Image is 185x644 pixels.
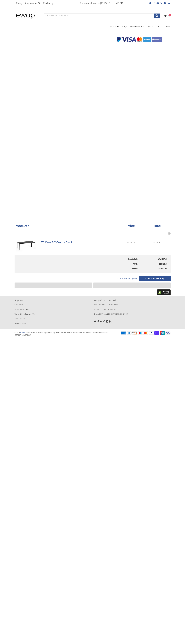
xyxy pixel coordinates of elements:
p: EWOP Group Limited registered in [GEOGRAPHIC_DATA]. Registered No 11737224. Registered office: [S... [15,332,108,336]
h3: Price [117,224,144,228]
span: £1,161.75 [117,241,144,244]
a: T12 Desk 2000mm - Black [15,232,38,252]
a: Continue Shopping [118,277,137,280]
button: close [168,232,171,235]
a: 1 [168,15,170,17]
input: What are you looking for? [44,14,154,18]
a: TRADE [161,23,172,30]
h3: Total [144,224,171,228]
img: T12 Desk 2000mm - Black [16,232,36,252]
a: [EMAIL_ADDRESS][DOMAIN_NAME] [99,313,128,315]
p: Total: [94,267,138,270]
span: £1,161.75 [158,258,167,260]
p: ewop Group Limited [94,299,171,302]
a: Terms of Sale [15,318,25,320]
p: Subtotal: [94,258,138,261]
a: PRODUCTS [109,23,129,30]
a: Contact Us [15,303,24,305]
p: [GEOGRAPHIC_DATA], CB3 0AE [94,303,171,308]
h3: Products [15,224,118,228]
a: Privacy Policy [15,323,26,325]
span: £1,394.10 [157,267,167,270]
span: £1,161.75 [144,241,171,244]
a: Ewop [20,332,25,334]
p: Please call us on [PHONE_NUMBER] [80,1,124,5]
input: Checkout Securely [139,276,171,281]
a: Delivery & Returns [15,308,29,310]
p: Everything Works Out Perfectly [16,1,54,5]
p: VAT: [94,263,138,266]
p: Phone: [PHONE_NUMBER] [94,308,171,313]
h1: Shopping Cart [33,124,152,130]
img: Shopify secure badge [157,288,172,295]
a: T12 Desk 2000mm - Black [41,241,73,244]
a: BRANDS [129,23,146,30]
nav: main navigation [13,23,172,30]
p: © 2025 . [15,332,25,334]
a: Terms & Conditions of Use [15,313,35,315]
a: ABOUT [146,23,161,30]
span: £232.35 [159,263,167,265]
p: Support [15,299,91,302]
p: Email: [94,313,171,318]
span: 1 [169,14,171,16]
